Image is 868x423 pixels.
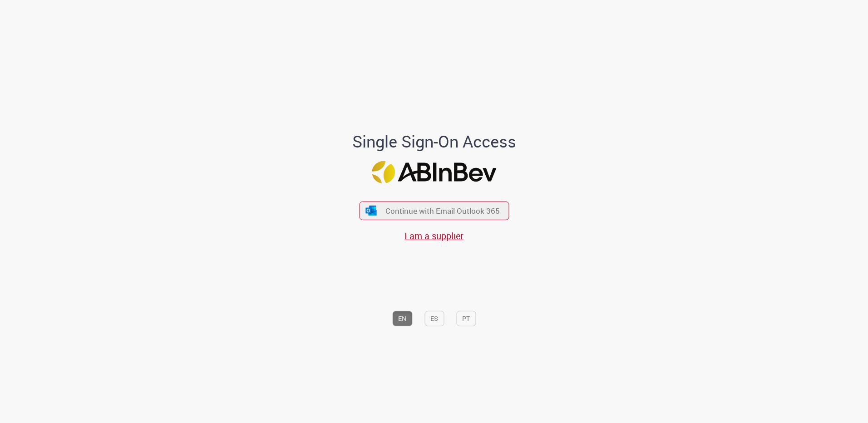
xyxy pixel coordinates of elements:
img: ícone Azure/Microsoft 360 [365,206,378,215]
a: I am a supplier [404,230,464,242]
h1: Single Sign-On Access [308,133,560,151]
button: ícone Azure/Microsoft 360 Continue with Email Outlook 365 [359,202,509,220]
span: Continue with Email Outlook 365 [385,206,500,216]
button: ES [424,311,444,326]
button: PT [456,311,476,326]
button: EN [392,311,412,326]
img: Logo ABInBev [372,161,496,183]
